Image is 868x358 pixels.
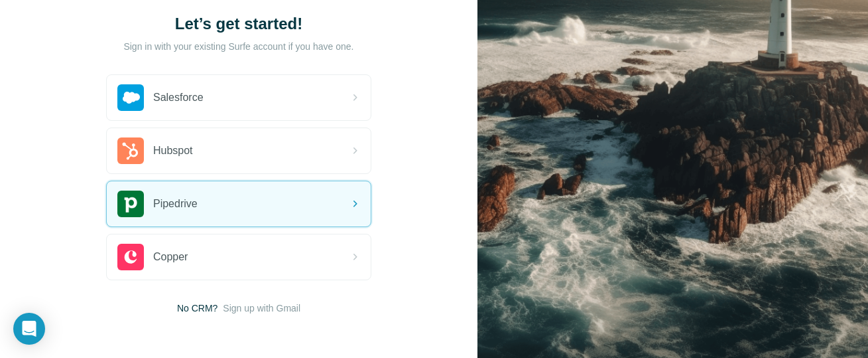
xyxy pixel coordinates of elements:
[117,244,144,270] img: copper's logo
[117,191,144,217] img: pipedrive's logo
[177,302,217,315] span: No CRM?
[153,196,198,212] span: Pipedrive
[153,90,204,106] span: Salesforce
[106,13,371,35] h1: Let’s get started!
[123,40,353,53] p: Sign in with your existing Surfe account if you have one.
[153,143,193,159] span: Hubspot
[223,302,300,315] button: Sign up with Gmail
[117,84,144,111] img: salesforce's logo
[13,313,45,345] div: Open Intercom Messenger
[117,137,144,164] img: hubspot's logo
[153,249,188,265] span: Copper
